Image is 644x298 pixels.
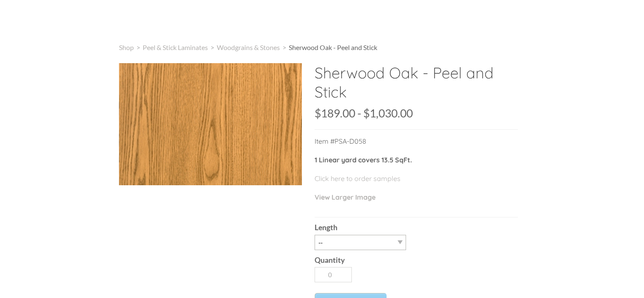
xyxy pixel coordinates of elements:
span: > [134,43,143,51]
span: $189.00 - $1,030.00 [315,106,413,120]
img: s832171791223022656_p552_i1_w400.jpeg [119,63,302,185]
b: Quantity [315,256,345,265]
a: Shop [119,43,134,51]
span: Sherwood Oak - Peel and Stick [289,43,377,51]
span: > [280,43,289,51]
a: Click here to order samples [315,174,401,183]
a: Woodgrains & Stones [217,43,280,51]
a: View Larger Image [315,193,376,201]
b: Length [315,223,337,232]
span: > [208,43,217,51]
strong: 1 Linear yard covers 13.5 SqFt. [315,156,412,164]
p: Item #PSA-D058 [315,136,518,155]
h2: Sherwood Oak - Peel and Stick [315,63,518,108]
a: Peel & Stick Laminates [143,43,208,51]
